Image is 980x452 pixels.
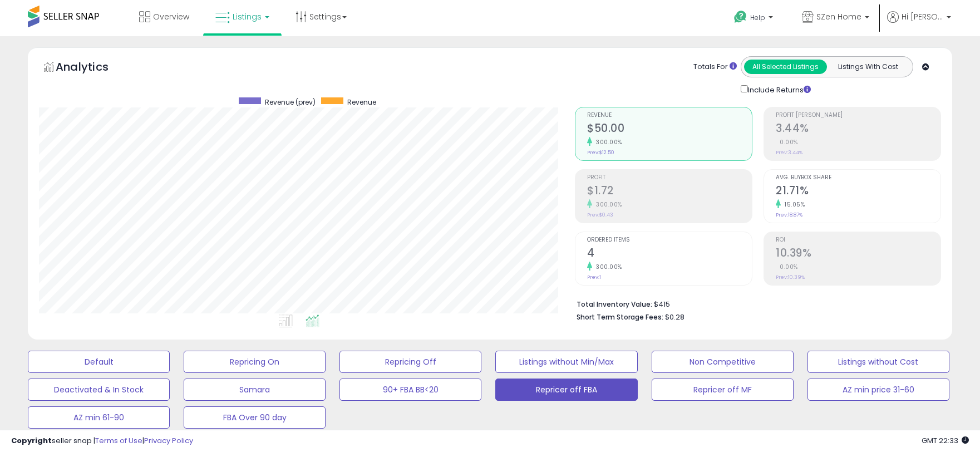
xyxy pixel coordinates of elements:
div: Totals For [693,62,737,72]
a: Terms of Use [95,435,142,446]
button: Repricer off MF [652,379,794,401]
div: seller snap | | [11,436,193,446]
span: ROI [776,237,940,243]
h2: $1.72 [587,184,752,199]
small: 0.00% [776,263,798,271]
button: AZ min 61-90 [28,406,170,429]
button: Repricing On [184,351,326,373]
span: Revenue [347,97,376,107]
span: Avg. Buybox Share [776,175,940,181]
span: Profit [587,175,752,181]
small: Prev: $12.50 [587,149,614,156]
small: Prev: 1 [587,274,601,281]
i: Get Help [733,10,747,24]
small: Prev: 10.39% [776,274,805,281]
small: 300.00% [592,263,622,271]
h5: Analytics [56,59,130,77]
a: Help [725,2,784,36]
span: Overview [153,11,189,22]
span: Listings [233,11,262,22]
small: Prev: $0.43 [587,212,613,218]
h2: 3.44% [776,122,940,137]
small: 15.05% [781,200,805,209]
button: FBA Over 90 day [184,406,326,429]
button: 90+ FBA BB<20 [339,379,481,401]
button: Repricer off FBA [495,379,637,401]
h2: 10.39% [776,247,940,262]
button: Repricing Off [339,351,481,373]
button: Samara [184,379,326,401]
h2: 21.71% [776,184,940,199]
span: Ordered Items [587,237,752,243]
button: Listings without Min/Max [495,351,637,373]
span: Revenue [587,112,752,119]
small: Prev: 3.44% [776,149,802,156]
button: AZ min price 31-60 [807,379,949,401]
b: Total Inventory Value: [577,299,652,309]
span: $0.28 [665,312,684,322]
span: SZen Home [816,11,861,22]
strong: Copyright [11,435,52,446]
button: Non Competitive [652,351,794,373]
small: 300.00% [592,200,622,209]
button: Listings With Cost [826,60,909,74]
span: Revenue (prev) [265,97,316,107]
button: Deactivated & In Stock [28,379,170,401]
h2: 4 [587,247,752,262]
span: Profit [PERSON_NAME] [776,112,940,119]
button: All Selected Listings [744,60,827,74]
a: Hi [PERSON_NAME] [887,11,951,36]
b: Short Term Storage Fees: [577,312,663,322]
h2: $50.00 [587,122,752,137]
div: Include Returns [732,83,824,96]
span: Hi [PERSON_NAME] [902,11,943,22]
span: Help [750,13,765,22]
li: $415 [577,297,933,310]
span: 2025-08-11 22:33 GMT [922,435,969,446]
button: Listings without Cost [807,351,949,373]
small: 300.00% [592,138,622,146]
small: 0.00% [776,138,798,146]
button: Default [28,351,170,373]
a: Privacy Policy [144,435,193,446]
small: Prev: 18.87% [776,212,802,218]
